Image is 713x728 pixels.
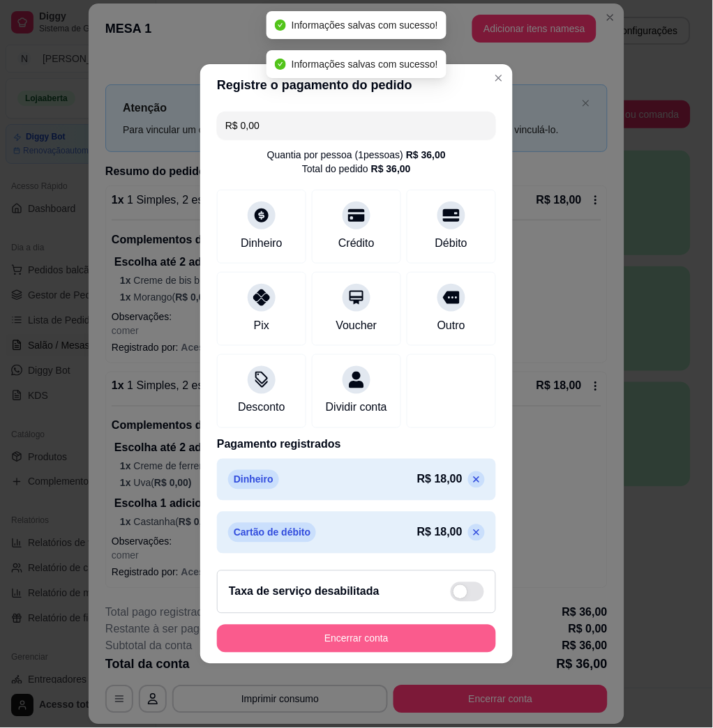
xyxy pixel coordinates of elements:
div: Dividir conta [326,400,387,416]
input: Ex.: hambúrguer de cordeiro [225,112,488,139]
button: Encerrar conta [217,625,496,653]
div: Desconto [238,400,285,416]
span: Informações salvas com sucesso! [292,59,438,70]
div: Dinheiro [241,235,283,252]
div: Voucher [336,317,377,334]
div: Total do pedido [302,162,411,176]
p: R$ 18,00 [417,524,463,541]
div: R$ 36,00 [406,148,446,162]
span: check-circle [275,20,286,31]
span: Informações salvas com sucesso! [292,20,438,31]
p: Cartão de débito [228,523,316,543]
h2: Taxa de serviço desabilitada [229,584,380,600]
span: check-circle [275,59,286,70]
p: Pagamento registrados [217,437,496,453]
button: Close [488,67,510,89]
p: R$ 18,00 [417,471,463,488]
p: Dinheiro [228,470,279,490]
header: Registre o pagamento do pedido [200,64,513,106]
div: Pix [254,317,269,334]
div: Crédito [338,235,375,252]
div: Débito [435,235,467,252]
div: R$ 36,00 [371,162,411,176]
div: Outro [437,317,465,334]
div: Quantia por pessoa ( 1 pessoas) [267,148,446,162]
